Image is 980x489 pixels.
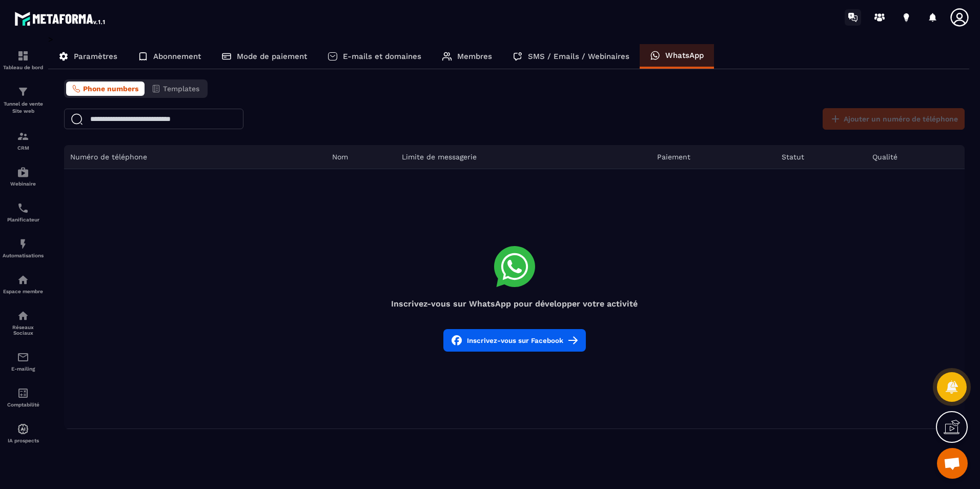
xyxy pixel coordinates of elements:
[83,85,138,93] span: Phone numbers
[17,310,29,322] img: social-network
[343,52,421,61] p: E-mails et domaines
[3,302,44,343] a: social-networksocial-networkRéseaux Sociaux
[3,100,44,115] p: Tunnel de vente Site web
[48,34,970,429] div: >
[326,145,396,169] th: Nom
[775,145,866,169] th: Statut
[17,166,29,178] img: automations
[3,438,44,443] p: IA prospects
[937,448,968,479] a: Ouvrir le chat
[665,51,704,60] p: WhatsApp
[3,379,44,415] a: accountantaccountantComptabilité
[3,65,44,70] p: Tableau de bord
[3,366,44,372] p: E-mailing
[66,81,145,96] button: Phone numbers
[17,202,29,214] img: scheduler
[17,351,29,363] img: email
[17,238,29,250] img: automations
[17,86,29,98] img: formation
[457,52,492,61] p: Membres
[153,52,201,61] p: Abonnement
[163,85,199,93] span: Templates
[3,217,44,222] p: Planificateur
[3,42,44,78] a: formationformationTableau de bord
[3,181,44,187] p: Webinaire
[3,194,44,230] a: schedulerschedulerPlanificateur
[17,274,29,286] img: automations
[17,423,29,435] img: automations
[651,145,775,169] th: Paiement
[17,130,29,142] img: formation
[3,253,44,258] p: Automatisations
[3,402,44,407] p: Comptabilité
[3,158,44,194] a: automationsautomationsWebinaire
[3,289,44,294] p: Espace membre
[443,329,586,352] button: Inscrivez-vous sur Facebook
[237,52,307,61] p: Mode de paiement
[74,52,117,61] p: Paramètres
[3,230,44,266] a: automationsautomationsAutomatisations
[396,145,651,169] th: Limite de messagerie
[3,324,44,336] p: Réseaux Sociaux
[146,81,206,96] button: Templates
[17,387,29,399] img: accountant
[3,343,44,379] a: emailemailE-mailing
[3,266,44,302] a: automationsautomationsEspace membre
[64,299,965,309] h4: Inscrivez-vous sur WhatsApp pour développer votre activité
[3,123,44,158] a: formationformationCRM
[14,9,107,28] img: logo
[3,145,44,151] p: CRM
[17,50,29,62] img: formation
[64,145,326,169] th: Numéro de téléphone
[866,145,965,169] th: Qualité
[528,52,629,61] p: SMS / Emails / Webinaires
[3,78,44,123] a: formationformationTunnel de vente Site web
